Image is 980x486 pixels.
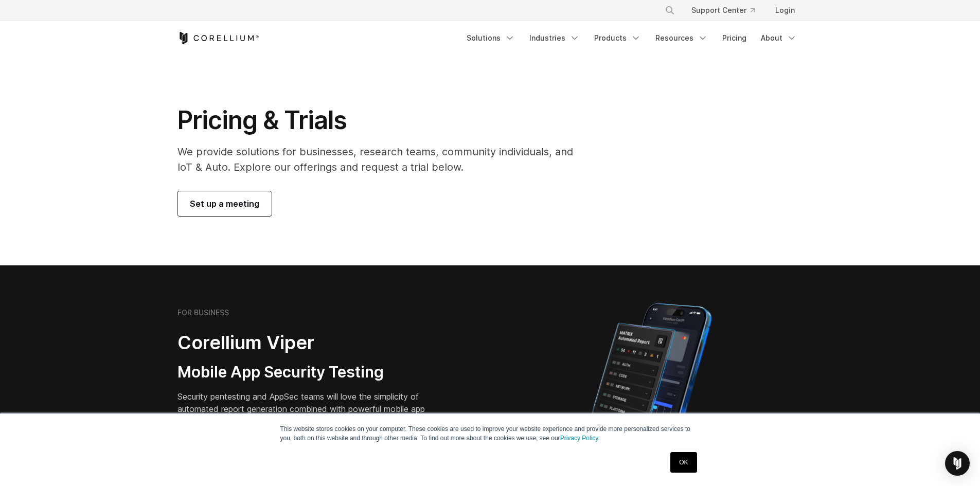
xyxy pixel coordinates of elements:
[177,308,229,317] h6: FOR BUSINESS
[280,424,700,443] p: This website stores cookies on your computer. These cookies are used to improve your website expe...
[652,1,803,20] div: Navigation Menu
[716,29,753,47] a: Pricing
[177,32,259,44] a: Corellium Home
[574,298,729,478] img: Corellium MATRIX automated report on iPhone showing app vulnerability test results across securit...
[460,29,803,47] div: Navigation Menu
[560,435,600,442] a: Privacy Policy.
[177,191,272,216] a: Set up a meeting
[945,451,970,476] div: Open Intercom Messenger
[460,29,521,47] a: Solutions
[177,144,587,175] p: We provide solutions for businesses, research teams, community individuals, and IoT & Auto. Explo...
[523,29,586,47] a: Industries
[670,452,697,473] a: OK
[190,197,259,210] span: Set up a meeting
[755,29,803,47] a: About
[177,363,441,382] h3: Mobile App Security Testing
[767,1,803,20] a: Login
[588,29,647,47] a: Products
[683,1,763,20] a: Support Center
[177,105,587,136] h1: Pricing & Trials
[649,29,714,47] a: Resources
[177,390,441,427] p: Security pentesting and AppSec teams will love the simplicity of automated report generation comb...
[177,331,441,354] h2: Corellium Viper
[661,1,679,20] button: Search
